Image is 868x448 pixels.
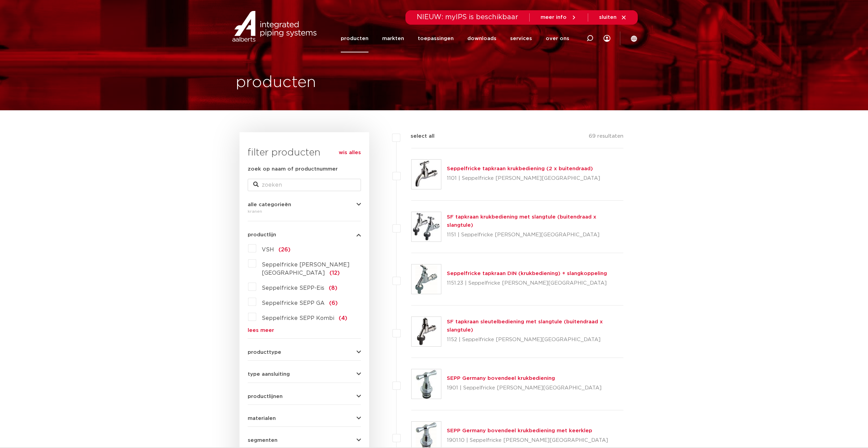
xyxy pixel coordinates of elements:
[400,132,435,140] label: select all
[541,14,577,21] a: meer info
[341,25,368,52] a: producten
[248,179,361,191] input: zoeken
[418,25,454,52] a: toepassingen
[262,285,324,291] span: Seppelfricke SEPP-Eis
[248,372,361,377] button: type aansluiting
[447,319,603,333] a: SF tapkraan sleutelbediening met slangtule (buitendraad x slangtule)
[541,15,567,20] span: meer info
[467,25,496,52] a: downloads
[278,247,290,252] span: (26)
[417,14,518,21] span: NIEUW: myIPS is beschikbaar
[248,394,361,399] button: productlijnen
[412,264,441,294] img: Thumbnail for Seppelfricke tapkraan DIN (krukbediening) + slangkoppeling
[329,300,338,306] span: (6)
[248,232,276,237] span: productlijn
[589,132,623,143] p: 69 resultaten
[447,166,593,171] a: Seppelfricke tapkraan krukbediening (2 x buitendraad)
[248,202,361,207] button: alle categorieën
[248,438,361,443] button: segmenten
[248,146,361,160] h3: filter producten
[599,14,627,21] a: sluiten
[248,416,276,421] span: materialen
[447,376,555,381] a: SEPP Germany bovendeel krukbediening
[248,202,291,207] span: alle categorieën
[262,300,325,306] span: Seppelfricke SEPP GA
[447,334,624,345] p: 1152 | Seppelfricke [PERSON_NAME][GEOGRAPHIC_DATA]
[262,315,334,321] span: Seppelfricke SEPP Kombi
[339,315,347,321] span: (4)
[248,350,281,355] span: producttype
[510,25,532,52] a: services
[236,72,316,94] h1: producten
[248,372,290,377] span: type aansluiting
[248,350,361,355] button: producttype
[447,271,607,276] a: Seppelfricke tapkraan DIN (krukbediening) + slangkoppeling
[447,278,607,289] p: 1151.23 | Seppelfricke [PERSON_NAME][GEOGRAPHIC_DATA]
[412,369,441,399] img: Thumbnail for SEPP Germany bovendeel krukbediening
[447,229,624,240] p: 1151 | Seppelfricke [PERSON_NAME][GEOGRAPHIC_DATA]
[329,270,340,276] span: (12)
[329,285,337,291] span: (8)
[248,165,338,173] label: zoek op naam of productnummer
[248,328,361,333] a: lees meer
[248,394,283,399] span: productlijnen
[382,25,404,52] a: markten
[248,416,361,421] button: materialen
[604,25,610,52] div: my IPS
[412,317,441,346] img: Thumbnail for SF tapkraan sleutelbediening met slangtule (buitendraad x slangtule)
[447,435,608,446] p: 1901.10 | Seppelfricke [PERSON_NAME][GEOGRAPHIC_DATA]
[248,438,277,443] span: segmenten
[447,383,601,394] p: 1901 | Seppelfricke [PERSON_NAME][GEOGRAPHIC_DATA]
[599,15,617,20] span: sluiten
[339,149,361,157] a: wis alles
[262,262,350,276] span: Seppelfricke [PERSON_NAME][GEOGRAPHIC_DATA]
[447,173,600,184] p: 1101 | Seppelfricke [PERSON_NAME][GEOGRAPHIC_DATA]
[341,25,569,52] nav: Menu
[412,160,441,189] img: Thumbnail for Seppelfricke tapkraan krukbediening (2 x buitendraad)
[447,214,596,228] a: SF tapkraan krukbediening met slangtule (buitendraad x slangtule)
[248,207,361,215] div: kranen
[546,25,569,52] a: over ons
[262,247,274,252] span: VSH
[248,232,361,237] button: productlijn
[447,428,592,433] a: SEPP Germany bovendeel krukbediening met keerklep
[412,212,441,241] img: Thumbnail for SF tapkraan krukbediening met slangtule (buitendraad x slangtule)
